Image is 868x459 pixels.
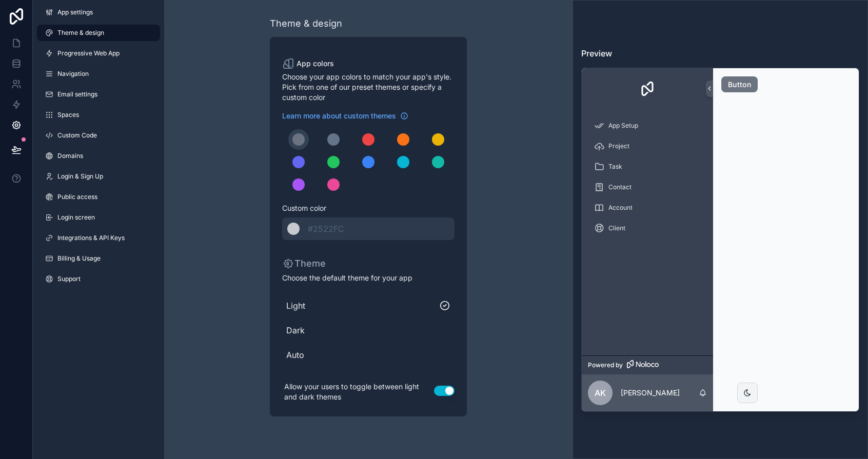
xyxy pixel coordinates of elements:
span: Billing & Usage [57,254,101,263]
span: Integrations & API Keys [57,234,125,242]
span: Task [608,163,622,171]
span: Powered by [588,361,623,369]
span: App colors [297,58,334,69]
p: Theme [282,256,326,271]
a: Progressive Web App [37,45,160,62]
a: Billing & Usage [37,250,160,267]
a: Contact [588,178,707,196]
a: Learn more about custom themes [282,111,408,121]
span: Support [57,275,81,283]
a: App Setup [588,116,707,135]
a: Login screen [37,209,160,226]
a: Custom Code [37,127,160,144]
span: Login screen [57,213,95,222]
button: Button [721,76,758,93]
span: Domains [57,152,83,160]
span: Theme & design [57,29,104,37]
a: Powered by [582,355,713,374]
span: Dark [286,324,450,336]
a: Login & Sign Up [37,168,160,185]
span: Progressive Web App [57,49,120,57]
span: Login & Sign Up [57,172,103,181]
span: Learn more about custom themes [282,111,396,121]
span: Light [286,300,439,312]
a: Project [588,137,707,155]
a: Support [37,271,160,287]
span: Public access [57,193,97,201]
span: Auto [286,349,450,361]
h3: Preview [581,47,859,59]
a: Client [588,219,707,237]
span: Navigation [57,70,89,78]
span: Project [608,142,629,150]
a: App settings [37,4,160,21]
a: Theme & design [37,25,160,41]
div: scrollable content [582,109,713,355]
span: #2522FC [308,224,344,234]
img: App logo [639,81,656,97]
span: Spaces [57,111,79,119]
span: Client [608,224,625,232]
span: Email settings [57,90,97,98]
a: Domains [37,148,160,164]
span: Contact [608,183,632,191]
div: Theme & design [270,16,342,31]
span: Custom color [282,203,446,213]
span: App settings [57,8,93,16]
a: Public access [37,189,160,205]
p: Allow your users to toggle between light and dark themes [282,380,434,404]
a: Account [588,198,707,217]
a: Email settings [37,86,160,103]
span: Choose the default theme for your app [282,273,455,283]
span: Account [608,204,633,212]
span: AK [595,387,606,399]
span: Custom Code [57,131,97,139]
span: App Setup [608,122,638,130]
a: Spaces [37,107,160,123]
a: Integrations & API Keys [37,230,160,246]
a: Navigation [37,66,160,82]
p: [PERSON_NAME] [621,388,680,398]
a: Task [588,157,707,176]
span: Choose your app colors to match your app's style. Pick from one of our preset themes or specify a... [282,72,455,103]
